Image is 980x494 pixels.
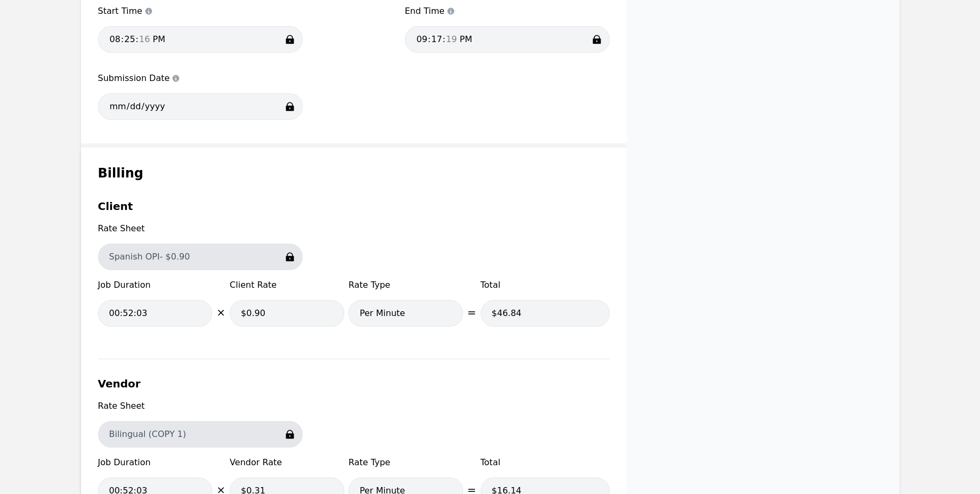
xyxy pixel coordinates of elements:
[98,5,303,18] span: Start Time
[230,279,344,291] span: Client Rate
[467,305,476,320] span: =
[481,456,610,469] span: Total
[481,279,610,291] span: Total
[349,456,463,469] span: Rate Type
[98,279,213,291] span: Job Duration
[98,377,141,390] span: Vendor
[216,305,225,320] span: ×
[98,72,303,85] span: Submission Date
[481,300,610,327] input: $
[98,400,303,412] span: Rate Sheet
[98,222,303,235] span: Rate Sheet
[98,456,213,469] span: Job Duration
[98,165,610,182] h1: Billing
[230,456,344,469] span: Vendor Rate
[405,5,610,18] span: End Time
[349,279,463,291] span: Rate Type
[98,200,133,213] span: Client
